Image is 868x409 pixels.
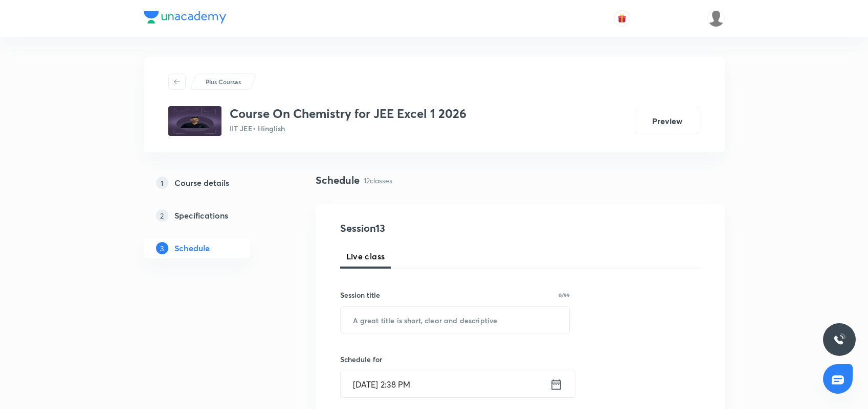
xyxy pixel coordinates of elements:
[144,205,283,226] a: 2Specifications
[833,333,845,346] img: ttu
[341,307,570,333] input: A great title is short, clear and descriptive
[174,177,229,189] h5: Course details
[156,177,168,189] p: 1
[617,14,627,23] img: avatar
[174,209,228,222] h5: Specifications
[346,250,385,262] span: Live class
[144,11,226,26] a: Company Logo
[316,173,360,188] h4: Schedule
[635,109,700,133] button: Preview
[340,354,570,365] h6: Schedule for
[174,242,210,254] h5: Schedule
[230,123,466,134] p: IIT JEE • Hinglish
[230,106,466,121] h3: Course On Chemistry for JEE Excel 1 2026
[144,173,283,193] a: 1Course details
[340,290,380,300] h6: Session title
[340,221,527,236] h4: Session 13
[707,10,725,27] img: Bhuwan Singh
[144,11,226,23] img: Company Logo
[156,209,168,222] p: 2
[206,77,241,86] p: Plus Courses
[156,242,168,254] p: 3
[614,10,630,27] button: avatar
[364,175,392,186] p: 12 classes
[559,293,570,298] p: 0/99
[168,106,221,136] img: 793352dc85a54f6a89899fded03181e5.png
